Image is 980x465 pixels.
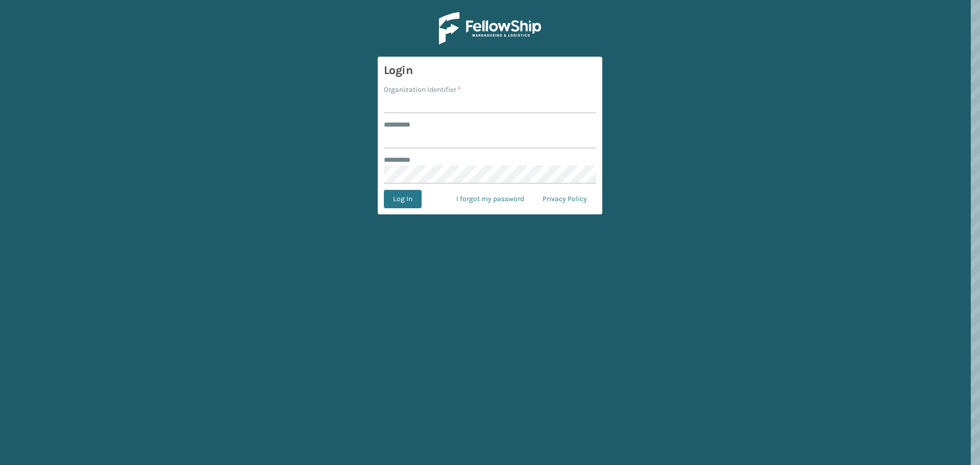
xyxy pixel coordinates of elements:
a: Privacy Policy [533,190,596,208]
label: Organization Identifier [384,84,461,95]
a: I forgot my password [447,190,533,208]
img: Logo [439,12,541,44]
button: Log In [384,190,422,208]
h3: Login [384,63,596,78]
